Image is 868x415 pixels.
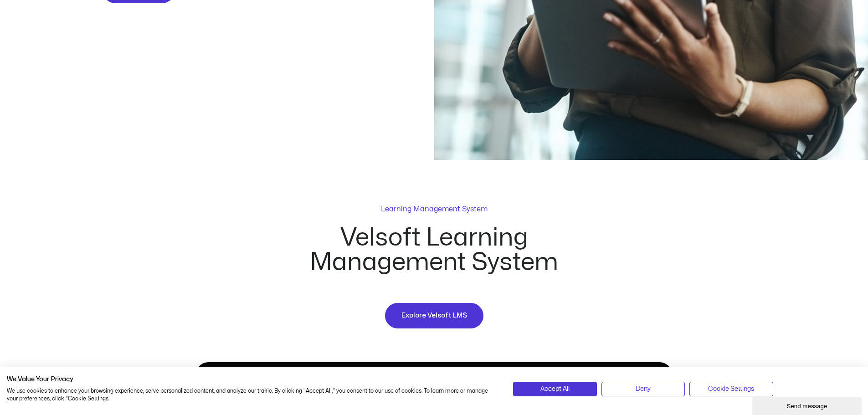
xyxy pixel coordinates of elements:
span: Cookie Settings [708,384,754,394]
button: Deny all cookies [601,382,685,396]
h2: We Value Your Privacy [7,375,499,384]
h2: Velsoft Learning Management System [270,225,598,275]
p: Learning Management System [381,204,488,215]
button: Accept all cookies [513,382,596,396]
span: Accept All [540,384,570,394]
span: Deny [636,384,651,394]
iframe: chat widget [752,395,863,415]
p: We use cookies to enhance your browsing experience, serve personalized content, and analyze our t... [7,387,499,403]
span: Explore Velsoft LMS [401,310,467,321]
a: Explore Velsoft LMS [384,302,484,329]
button: Adjust cookie preferences [689,382,773,396]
